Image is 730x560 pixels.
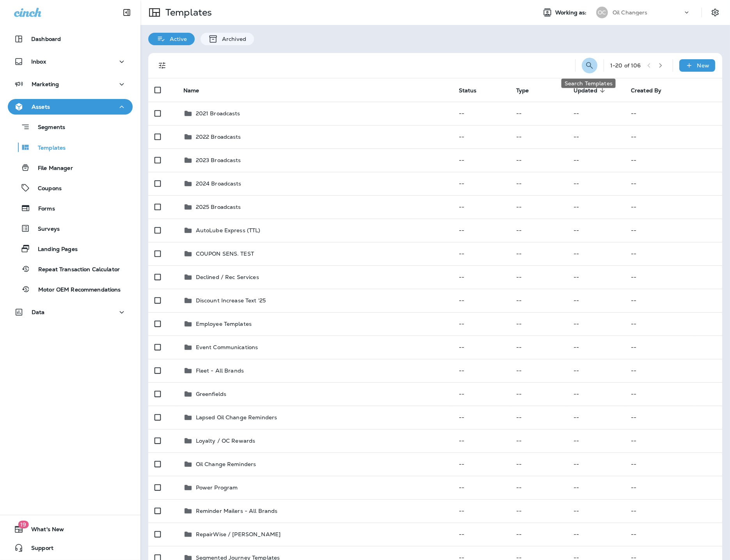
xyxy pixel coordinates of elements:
td: -- [510,125,567,148]
td: -- [567,219,625,242]
td: -- [625,125,722,148]
div: Search Templates [561,79,616,88]
td: -- [453,265,510,289]
button: Forms [8,200,133,216]
td: -- [567,336,625,359]
td: -- [567,523,625,546]
p: Oil Changers [613,9,648,16]
td: -- [453,219,510,242]
td: -- [625,429,722,452]
button: Search Templates [582,58,597,73]
span: Type [516,87,529,94]
td: -- [453,406,510,429]
td: -- [567,148,625,172]
p: Landing Pages [30,246,78,253]
button: Segments [8,118,133,135]
p: Greenfields [196,391,227,397]
button: Marketing [8,76,133,92]
p: Data [32,309,45,315]
button: Inbox [8,54,133,69]
td: -- [625,289,722,312]
td: -- [453,102,510,125]
p: Templates [30,145,66,152]
p: Fleet - All Brands [196,367,244,374]
button: Data [8,304,133,320]
td: -- [453,429,510,452]
span: Updated [574,87,607,94]
td: -- [510,172,567,195]
div: 1 - 20 of 106 [610,62,641,69]
p: Archived [218,36,246,42]
td: -- [625,242,722,265]
td: -- [453,523,510,546]
td: -- [567,102,625,125]
td: -- [567,195,625,219]
td: -- [510,336,567,359]
button: Landing Pages [8,240,133,257]
td: -- [567,125,625,148]
p: New [697,62,709,69]
p: Loyalty / OC Rewards [196,438,256,444]
td: -- [510,195,567,219]
p: Marketing [32,81,59,87]
td: -- [625,312,722,336]
button: Repeat Transaction Calculator [8,261,133,277]
td: -- [567,429,625,452]
p: RepairWise / [PERSON_NAME] [196,531,281,537]
td: -- [453,195,510,219]
td: -- [453,172,510,195]
span: Updated [574,87,597,94]
p: Motor OEM Recommendations [30,286,121,294]
td: -- [625,265,722,289]
button: Surveys [8,220,133,237]
td: -- [625,172,722,195]
p: Forms [30,205,55,213]
td: -- [510,148,567,172]
td: -- [453,289,510,312]
p: AutoLube Express (TTL) [196,227,261,233]
button: Collapse Sidebar [116,5,138,20]
td: -- [567,499,625,523]
p: Segments [30,124,65,132]
p: 2024 Broadcasts [196,180,242,187]
td: -- [453,336,510,359]
td: -- [625,219,722,242]
span: Support [23,545,53,554]
p: Coupons [30,185,62,193]
button: File Manager [8,159,133,176]
td: -- [510,452,567,476]
p: 2021 Broadcasts [196,110,240,117]
td: -- [510,312,567,336]
td: -- [510,219,567,242]
td: -- [625,406,722,429]
span: Status [459,87,477,94]
td: -- [453,148,510,172]
td: -- [625,336,722,359]
p: Repeat Transaction Calculator [30,266,120,274]
td: -- [453,242,510,265]
td: -- [510,499,567,523]
button: Templates [8,139,133,155]
span: 19 [18,521,28,528]
p: Lapsed Oil Change Reminders [196,414,277,420]
button: Support [8,540,133,556]
button: 19What's New [8,521,133,537]
td: -- [510,523,567,546]
td: -- [453,359,510,382]
td: -- [510,429,567,452]
td: -- [510,359,567,382]
td: -- [567,172,625,195]
button: Dashboard [8,31,133,47]
td: -- [567,359,625,382]
td: -- [567,242,625,265]
td: -- [453,476,510,499]
td: -- [453,312,510,336]
td: -- [567,476,625,499]
td: -- [510,476,567,499]
td: -- [625,476,722,499]
td: -- [567,406,625,429]
td: -- [510,242,567,265]
td: -- [567,265,625,289]
button: Settings [708,5,722,19]
td: -- [510,102,567,125]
